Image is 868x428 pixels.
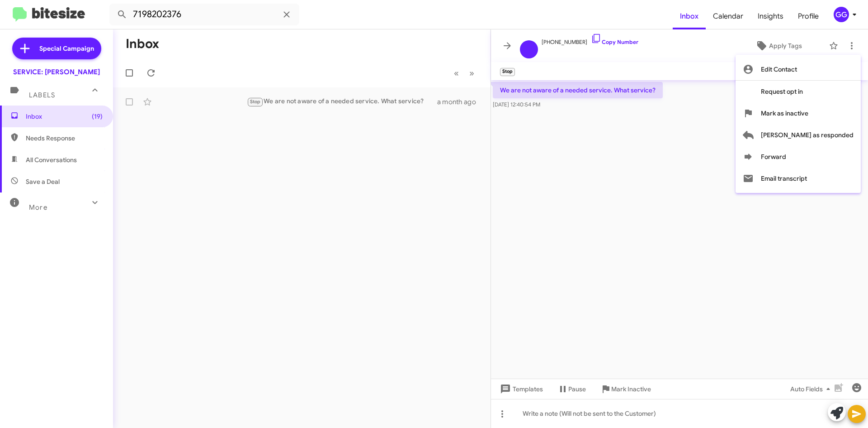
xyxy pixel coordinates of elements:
span: Request opt in [761,81,803,102]
span: Edit Contact [761,58,797,80]
span: [PERSON_NAME] as responded [761,124,854,146]
span: Mark as inactive [761,102,808,124]
button: Email transcript [736,168,861,189]
button: Forward [736,146,861,168]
